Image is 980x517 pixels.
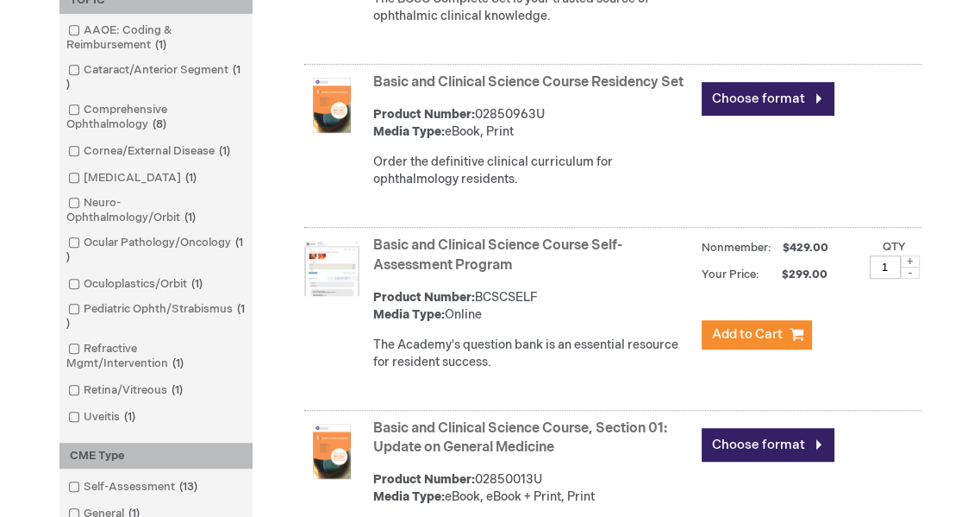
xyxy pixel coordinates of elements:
div: 02850963U eBook, Print [373,106,693,141]
span: 1 [66,63,240,91]
a: AAOE: Coding & Reimbursement1 [64,22,248,54]
strong: Media Type: [373,124,445,139]
span: Add to Cart [712,326,783,343]
strong: Media Type: [373,307,445,322]
a: Retina/Vitreous1 [64,382,190,399]
div: BCSCSELF Online [373,289,693,324]
img: Basic and Clinical Science Course Self-Assessment Program [304,241,359,296]
img: Basic and Clinical Science Course, Section 01: Update on General Medicine [304,424,359,479]
span: 1 [151,38,171,52]
a: Uveitis1 [64,409,142,426]
span: 1 [120,410,140,424]
input: Qty [870,255,901,279]
span: 1 [215,144,234,158]
a: Ocular Pathology/Oncology1 [64,235,248,266]
span: 1 [66,236,243,264]
strong: Product Number: [373,472,475,487]
a: Refractive Mgmt/Intervention1 [64,341,248,372]
a: Cornea/External Disease1 [64,143,237,160]
div: Order the definitive clinical curriculum for ophthalmology residents. [373,154,693,188]
span: $299.00 [762,268,830,281]
span: 1 [167,383,187,397]
span: 1 [168,356,188,370]
a: Self-Assessment13 [64,479,204,495]
div: 02850013U eBook, eBook + Print, Print [373,471,693,506]
span: 8 [148,117,171,131]
a: Cataract/Anterior Segment1 [64,62,248,93]
div: CME Type [59,443,253,470]
strong: Your Price: [702,268,759,281]
label: Qty [883,240,906,254]
span: 1 [180,211,200,224]
a: Choose format [702,428,834,462]
span: $429.00 [780,241,831,255]
a: Basic and Clinical Science Course Self-Assessment Program [373,237,622,274]
strong: Nonmember: [702,237,771,259]
a: Neuro-Ophthalmology/Orbit1 [64,195,248,226]
span: 1 [66,302,245,331]
a: Oculoplastics/Orbit1 [64,276,209,293]
button: Add to Cart [702,320,812,350]
span: 1 [187,277,207,291]
span: 13 [175,480,202,494]
a: Basic and Clinical Science Course, Section 01: Update on General Medicine [373,420,667,457]
a: Choose format [702,82,834,116]
a: Basic and Clinical Science Course Residency Set [373,74,684,91]
strong: Media Type: [373,489,445,504]
img: Basic and Clinical Science Course Residency Set [304,78,359,133]
strong: Product Number: [373,290,475,305]
strong: Product Number: [373,107,475,122]
div: The Academy's question bank is an essential resource for resident success. [373,337,693,371]
a: Comprehensive Ophthalmology8 [64,102,248,133]
a: Pediatric Ophth/Strabismus1 [64,301,248,332]
a: [MEDICAL_DATA]1 [64,170,203,186]
span: 1 [181,171,201,185]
